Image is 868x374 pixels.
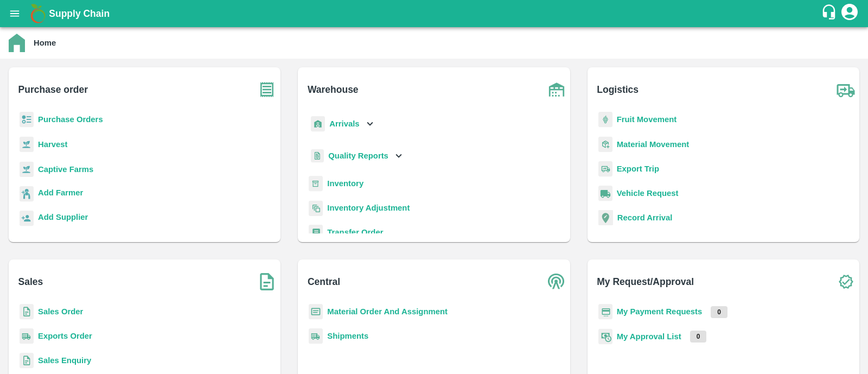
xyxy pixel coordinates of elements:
[18,82,88,97] b: Purchase order
[253,76,280,103] img: purchase
[327,228,383,237] a: Transfer Order
[20,353,34,369] img: sales
[38,307,83,316] a: Sales Order
[327,332,368,340] a: Shipments
[617,164,659,173] a: Export Trip
[327,204,410,212] a: Inventory Adjustment
[329,119,359,128] b: Arrivals
[253,268,280,295] img: soSales
[9,34,25,52] img: home
[598,161,612,177] img: delivery
[617,140,690,149] a: Material Movement
[309,200,323,216] img: inventory
[38,188,83,197] b: Add Farmer
[832,268,859,295] img: check
[20,136,34,153] img: harvest
[38,211,88,226] a: Add Supplier
[598,210,613,225] img: recordArrival
[38,332,92,340] a: Exports Order
[20,211,34,226] img: supplier
[711,306,727,318] p: 0
[309,225,323,240] img: whTransfer
[617,307,703,316] a: My Payment Requests
[309,176,323,192] img: whInventory
[309,112,376,136] div: Arrivals
[49,6,821,21] a: Supply Chain
[598,112,612,128] img: fruit
[617,189,679,198] a: Vehicle Request
[543,76,570,103] img: warehouse
[38,213,88,221] b: Add Supplier
[20,186,34,202] img: farmer
[617,332,681,341] a: My Approval List
[20,304,34,320] img: sales
[38,115,103,124] a: Purchase Orders
[598,304,612,320] img: payment
[34,39,56,47] b: Home
[38,356,91,365] a: Sales Enquiry
[309,145,405,167] div: Quality Reports
[20,161,34,178] img: harvest
[598,186,612,201] img: vehicle
[309,328,323,344] img: shipments
[821,4,840,23] div: customer-support
[597,274,694,289] b: My Request/Approval
[617,213,673,222] a: Record Arrival
[598,136,612,153] img: material
[308,274,340,289] b: Central
[832,76,859,103] img: truck
[597,82,639,97] b: Logistics
[311,149,324,163] img: qualityReport
[598,328,612,345] img: approval
[327,307,448,316] a: Material Order And Assignment
[38,140,67,149] a: Harvest
[20,112,34,128] img: reciept
[18,274,43,289] b: Sales
[690,331,707,343] p: 0
[308,82,359,97] b: Warehouse
[309,304,323,320] img: centralMaterial
[328,151,388,160] b: Quality Reports
[311,116,325,132] img: whArrival
[543,268,570,295] img: central
[27,3,49,24] img: logo
[49,8,110,19] b: Supply Chain
[20,328,34,344] img: shipments
[840,2,859,25] div: account of current user
[327,179,363,188] a: Inventory
[2,1,27,26] button: open drawer
[38,165,93,174] a: Captive Farms
[617,115,677,124] a: Fruit Movement
[38,187,83,201] a: Add Farmer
